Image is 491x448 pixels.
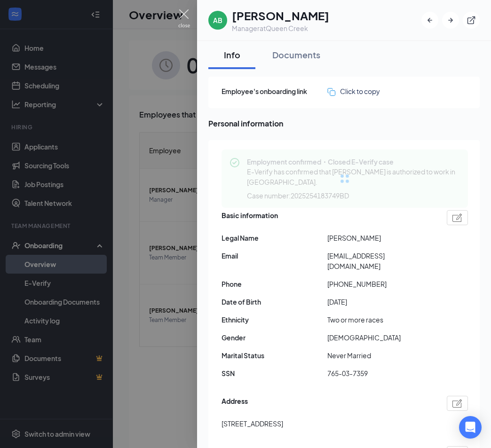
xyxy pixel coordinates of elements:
[213,16,222,25] div: AB
[222,314,327,325] span: Ethnicity
[222,251,327,261] span: Email
[425,16,435,25] svg: ArrowLeftNew
[222,350,327,361] span: Marital Status
[327,279,433,289] span: [PHONE_NUMBER]
[222,233,327,243] span: Legal Name
[327,88,335,96] img: click-to-copy.71757273a98fde459dfc.svg
[446,16,455,25] svg: ArrowRight
[222,332,327,343] span: Gender
[327,368,433,378] span: 765-03-7359
[463,12,480,29] button: ExternalLink
[222,210,278,225] span: Basic information
[459,416,482,439] div: Open Intercom Messenger
[327,350,433,361] span: Never Married
[232,24,329,33] div: Manager at Queen Creek
[222,86,327,96] span: Employee's onboarding link
[442,12,459,29] button: ArrowRight
[208,118,480,129] span: Personal information
[327,251,433,271] span: [EMAIL_ADDRESS][DOMAIN_NAME]
[218,49,246,61] div: Info
[222,297,327,307] span: Date of Birth
[327,314,433,325] span: Two or more races
[421,12,438,29] button: ArrowLeftNew
[272,49,320,61] div: Documents
[222,396,248,411] span: Address
[467,16,476,25] svg: ExternalLink
[222,418,283,429] span: [STREET_ADDRESS]
[222,368,327,378] span: SSN
[232,8,329,24] h1: [PERSON_NAME]
[327,233,433,243] span: [PERSON_NAME]
[327,332,433,343] span: [DEMOGRAPHIC_DATA]
[222,279,327,289] span: Phone
[327,297,433,307] span: [DATE]
[327,86,380,96] button: Click to copy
